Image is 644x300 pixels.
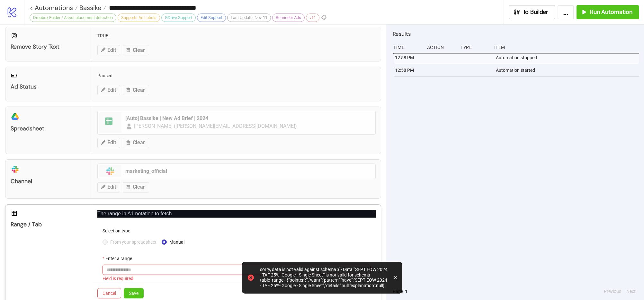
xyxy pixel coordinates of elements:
button: To Builder [509,5,555,19]
span: Bassike [78,4,101,12]
div: sorry, data is not valid against schema :( - Data '"SEPT EOW 2024 - TAF 25%- Google - Single Shee... [260,267,389,288]
p: The range in A1 notation to fetch [97,210,376,218]
div: Range / Tab [11,221,87,228]
label: Selection type [103,227,134,234]
div: Last Update: Nov-11 [227,14,271,22]
button: Run Automation [577,5,639,19]
input: Enter a range [103,265,371,275]
div: Edit Support [197,14,226,22]
div: Supports Ad Labels [118,14,160,22]
span: Save [129,291,139,296]
a: < Automations [30,5,78,11]
div: Reminder Ads [272,14,305,22]
div: Field is required [103,275,371,282]
div: Automation started [495,64,640,76]
button: 1 [403,288,409,295]
span: From your spreadsheet [108,239,159,246]
span: Manual [167,239,187,246]
div: 12:58 PM [394,64,423,76]
div: Item [494,41,639,53]
div: 12:58 PM [394,52,423,64]
div: v11 [306,14,319,22]
div: Action [426,41,455,53]
div: Type [460,41,489,53]
div: Automation stopped [495,52,640,64]
span: close [371,210,376,214]
button: ... [558,5,574,19]
a: Bassike [78,5,106,11]
div: GDrive Support [161,14,196,22]
span: Run Automation [590,8,632,16]
span: To Builder [523,8,549,16]
button: Save [124,288,144,298]
label: Enter a range [103,255,136,262]
h2: Results [393,30,639,38]
div: Dropbox Folder / Asset placement detection [30,14,116,22]
div: Time [393,41,422,53]
span: Cancel [103,291,116,296]
button: Next [624,288,638,295]
button: Cancel [97,288,121,298]
button: Previous [602,288,623,295]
